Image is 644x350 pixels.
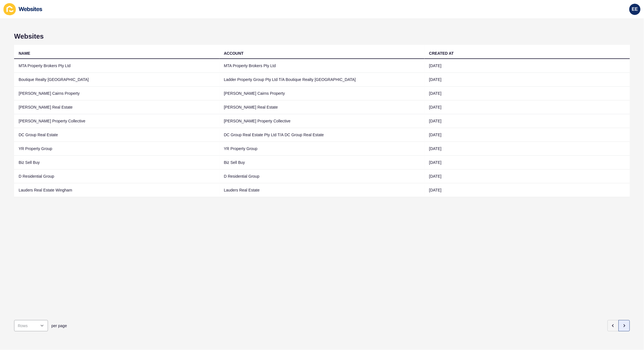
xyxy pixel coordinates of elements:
[219,87,425,100] td: [PERSON_NAME] Cairns Property
[14,114,219,128] td: [PERSON_NAME] Property Collective
[425,87,630,100] td: [DATE]
[14,142,219,156] td: YR Property Group
[219,59,425,73] td: MTA Property Brokers Pty Ltd
[219,170,425,183] td: D Residential Group
[425,59,630,73] td: [DATE]
[14,156,219,170] td: Biz Sell Buy
[14,73,219,87] td: Boutique Realty [GEOGRAPHIC_DATA]
[51,323,67,329] span: per page
[219,142,425,156] td: YR Property Group
[219,100,425,114] td: [PERSON_NAME] Real Estate
[14,320,48,331] div: open menu
[425,183,630,197] td: [DATE]
[14,170,219,183] td: D Residential Group
[425,170,630,183] td: [DATE]
[219,156,425,170] td: Biz Sell Buy
[14,87,219,100] td: [PERSON_NAME] Cairns Property
[19,50,30,56] div: NAME
[632,6,638,12] span: EE
[219,73,425,87] td: Ladder Property Group Pty Ltd T/A Boutique Realty [GEOGRAPHIC_DATA]
[14,100,219,114] td: [PERSON_NAME] Real Estate
[425,128,630,142] td: [DATE]
[425,114,630,128] td: [DATE]
[425,73,630,87] td: [DATE]
[14,183,219,197] td: Lauders Real Estate Wingham
[219,128,425,142] td: DC Group Real Estate Pty Ltd T/A DC Group Real Estate
[425,100,630,114] td: [DATE]
[14,59,219,73] td: MTA Property Brokers Pty Ltd
[425,156,630,170] td: [DATE]
[425,142,630,156] td: [DATE]
[219,114,425,128] td: [PERSON_NAME] Property Collective
[429,50,454,56] div: CREATED AT
[14,32,630,40] h1: Websites
[224,50,244,56] div: ACCOUNT
[14,128,219,142] td: DC Group Real Estate
[219,183,425,197] td: Lauders Real Estate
